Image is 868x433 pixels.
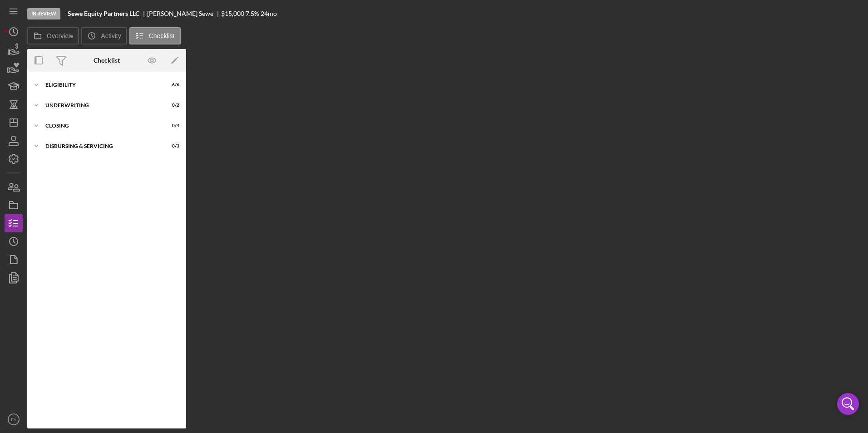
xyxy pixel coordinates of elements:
[163,103,179,108] div: 0 / 2
[163,82,179,88] div: 6 / 6
[837,393,859,415] div: Open Intercom Messenger
[5,410,23,428] button: FA
[129,27,181,44] button: Checklist
[149,32,175,39] label: Checklist
[163,123,179,128] div: 0 / 4
[68,10,139,17] b: Sewe Equity Partners LLC
[11,417,16,422] text: FA
[261,10,277,17] div: 24 mo
[27,8,60,20] div: In Review
[147,10,221,17] div: [PERSON_NAME] Sewe
[101,32,121,39] label: Activity
[163,143,179,149] div: 0 / 3
[27,27,79,44] button: Overview
[246,10,259,17] div: 7.5 %
[94,57,120,64] div: Checklist
[45,82,157,88] div: Eligibility
[221,10,244,17] span: $15,000
[45,103,157,108] div: Underwriting
[45,143,157,149] div: Disbursing & Servicing
[47,32,73,39] label: Overview
[45,123,157,128] div: Closing
[81,27,127,44] button: Activity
